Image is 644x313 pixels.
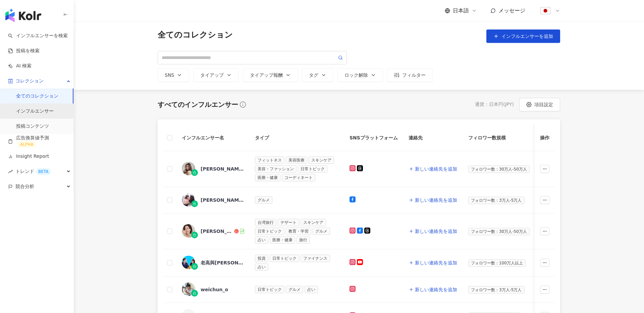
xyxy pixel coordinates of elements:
[8,169,13,174] span: rise
[337,68,383,82] button: ロック解除
[255,263,268,271] span: 占い
[255,165,297,173] span: 美容・ファッション
[309,72,326,78] div: タグ
[16,108,54,115] a: インフルエンサー
[165,72,182,78] div: SNS
[201,259,244,266] div: 老高與[PERSON_NAME] Mr & Mrs [PERSON_NAME]
[200,72,232,78] div: タイアップ
[16,123,49,130] a: 投稿コンテンツ
[409,193,458,207] button: 新しい連絡先を追加
[519,98,560,111] button: 項目設定
[15,164,51,179] span: トレンド
[468,197,525,204] span: フォロワー数：3万人-5万人
[8,153,49,160] a: Insight Report
[15,73,44,88] span: コレクション
[250,72,291,78] div: タイアップ報酬
[16,93,58,100] a: 全てのコレクション
[15,179,34,194] span: 競合分析
[158,29,233,43] span: 全てのコレクション
[286,286,303,293] span: グルメ
[344,72,376,78] div: ロック解除
[539,4,552,17] img: flag-Japan-800x800.png
[201,228,233,235] div: [PERSON_NAME]
[282,174,315,181] span: コーディネート
[534,102,553,107] span: 項目設定
[305,286,318,293] span: 占い
[8,63,32,69] a: AI 検索
[301,219,326,226] span: スキンケア
[415,166,457,172] span: 新しい連絡先を追加
[403,125,463,151] th: 連絡先
[182,283,195,296] img: KOL Avatar
[270,255,299,262] span: 日常トピック
[182,224,195,238] img: KOL Avatar
[201,166,244,172] div: [PERSON_NAME] [PERSON_NAME]
[255,156,284,164] span: フィットネス
[36,168,51,175] div: BETA
[158,68,189,82] button: SNS
[255,196,272,204] span: グルメ
[344,125,403,151] th: SNSプラットフォーム
[468,228,530,235] span: フォロワー数：30万人-50万人
[193,68,239,82] button: タイアップ
[475,101,514,108] div: 通貨 ： 日本円 ( JPY )
[415,260,457,265] span: 新しい連絡先を追加
[250,125,344,151] th: タイプ
[301,255,330,262] span: ファイナンス
[5,9,41,22] img: logo
[486,29,560,43] button: インフルエンサーを追加
[255,219,276,226] span: 台湾旅行
[176,125,250,151] th: インフルエンサー名
[243,68,298,82] button: タイアップ報酬
[255,236,268,244] span: 占い
[387,68,433,82] button: フィルター
[286,156,307,164] span: 美容医療
[182,162,195,175] img: KOL Avatar
[182,193,195,206] img: KOL Avatar
[255,286,284,293] span: 日常トピック
[270,236,295,244] span: 医療・健康
[463,125,540,151] th: フィロワー数規模
[453,7,469,14] span: 日本語
[201,197,244,203] div: [PERSON_NAME]這一家
[8,135,68,148] a: 広告換算値予測ALPHA
[415,197,457,203] span: 新しい連絡先を追加
[182,256,195,269] img: KOL Avatar
[255,228,284,235] span: 日常トピック
[201,286,228,293] div: weichun_o
[468,286,525,294] span: フォロワー数：3万人-5万人
[302,68,333,82] button: タグ
[8,48,40,54] a: 投稿を検索
[255,255,268,262] span: 投資
[498,7,525,14] span: メッセージ
[409,256,458,269] button: 新しい連絡先を追加
[8,33,68,39] a: searchインフルエンサーを検索
[409,283,458,296] button: 新しい連絡先を追加
[286,228,311,235] span: 教育・学習
[409,225,458,238] button: 新しい連絡先を追加
[255,174,280,181] span: 医療・健康
[297,236,310,244] span: 旅行
[313,228,330,235] span: グルメ
[158,100,238,109] div: すべてのインフルエンサー
[309,156,334,164] span: スキンケア
[394,72,426,78] div: フィルター
[278,219,299,226] span: デザート
[535,125,555,151] th: 操作
[501,34,553,39] span: インフルエンサーを追加
[468,166,530,173] span: フォロワー数：30万人-50万人
[409,162,458,176] button: 新しい連絡先を追加
[415,229,457,234] span: 新しい連絡先を追加
[468,259,526,267] span: フォロワー数：100万人以上
[415,287,457,292] span: 新しい連絡先を追加
[298,165,327,173] span: 日常トピック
